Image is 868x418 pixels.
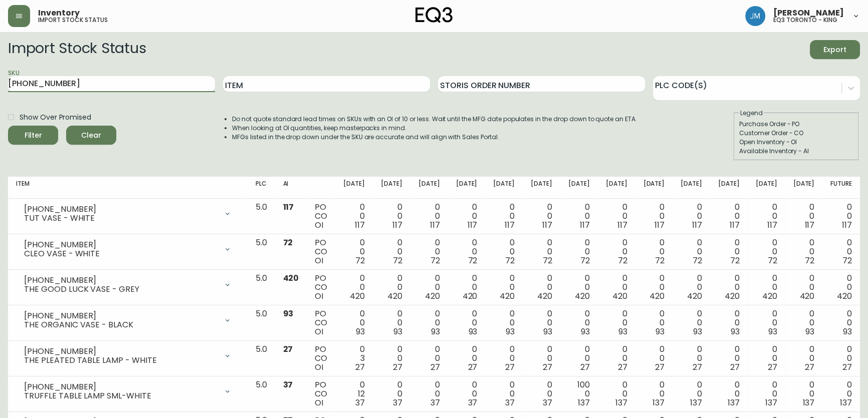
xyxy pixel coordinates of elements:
[8,40,146,59] h2: Import Stock Status
[275,177,307,199] th: AI
[739,138,853,147] div: Open Inventory - OI
[804,219,814,231] span: 117
[283,237,293,248] span: 72
[381,309,402,336] div: 0 0
[373,177,410,199] th: [DATE]
[649,290,665,302] span: 420
[731,326,740,337] span: 93
[335,177,373,199] th: [DATE]
[756,380,777,407] div: 0 0
[842,255,852,266] span: 72
[531,274,552,301] div: 0 0
[718,203,740,230] div: 0 0
[418,274,440,301] div: 0 0
[24,356,218,365] div: THE PLEATED TABLE LAMP - WHITE
[793,309,814,336] div: 0 0
[805,255,814,266] span: 72
[16,238,240,260] div: [PHONE_NUMBER]CLEO VASE - WHITE
[842,219,852,231] span: 117
[248,305,275,341] td: 5.0
[693,326,702,337] span: 93
[315,203,327,230] div: PO CO
[768,326,777,337] span: 93
[24,382,218,391] div: [PHONE_NUMBER]
[718,345,740,372] div: 0 0
[681,380,702,407] div: 0 0
[430,361,440,373] span: 27
[756,274,777,301] div: 0 0
[315,290,323,302] span: OI
[598,177,635,199] th: [DATE]
[643,380,665,407] div: 0 0
[456,274,478,301] div: 0 0
[315,309,327,336] div: PO CO
[560,177,598,199] th: [DATE]
[505,219,515,231] span: 117
[493,238,515,265] div: 0 0
[418,380,440,407] div: 0 0
[537,290,552,302] span: 420
[467,219,477,231] span: 117
[681,238,702,265] div: 0 0
[355,255,365,266] span: 72
[468,255,477,266] span: 72
[618,326,627,337] span: 93
[505,397,515,408] span: 37
[315,238,327,265] div: PO CO
[468,361,477,373] span: 27
[756,309,777,336] div: 0 0
[580,361,590,373] span: 27
[283,379,293,390] span: 37
[506,326,515,337] span: 93
[393,326,402,337] span: 93
[315,255,323,266] span: OI
[283,308,293,319] span: 93
[505,361,515,373] span: 27
[232,115,637,124] li: Do not quote standard lead times on SKUs with an OI of 10 or less. Wait until the MFG date popula...
[818,44,852,56] span: Export
[24,214,218,223] div: TUT VASE - WHITE
[793,238,814,265] div: 0 0
[681,345,702,372] div: 0 0
[387,290,402,302] span: 420
[768,255,777,266] span: 72
[315,345,327,372] div: PO CO
[315,274,327,301] div: PO CO
[718,238,740,265] div: 0 0
[617,361,627,373] span: 27
[830,203,852,230] div: 0 0
[756,203,777,230] div: 0 0
[568,380,590,407] div: 100 0
[531,345,552,372] div: 0 0
[315,361,323,373] span: OI
[606,203,627,230] div: 0 0
[830,380,852,407] div: 0 0
[693,361,702,373] span: 27
[343,345,365,372] div: 0 3
[617,255,627,266] span: 72
[765,397,777,408] span: 137
[568,238,590,265] div: 0 0
[635,177,673,199] th: [DATE]
[38,9,80,17] span: Inventory
[283,201,294,213] span: 117
[606,238,627,265] div: 0 0
[739,147,853,156] div: Available Inventory - AI
[248,341,275,376] td: 5.0
[430,219,440,231] span: 117
[425,290,440,302] span: 420
[38,17,108,23] h5: import stock status
[456,309,478,336] div: 0 0
[232,133,637,142] li: MFGs listed in the drop down under the SKU are accurate and will align with Sales Portal.
[24,347,218,356] div: [PHONE_NUMBER]
[20,112,91,123] span: Show Over Promised
[393,255,402,266] span: 72
[748,177,785,199] th: [DATE]
[493,203,515,230] div: 0 0
[24,320,218,329] div: THE ORGANIC VASE - BLACK
[418,345,440,372] div: 0 0
[430,397,440,408] span: 37
[710,177,748,199] th: [DATE]
[24,311,218,320] div: [PHONE_NUMBER]
[767,219,777,231] span: 117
